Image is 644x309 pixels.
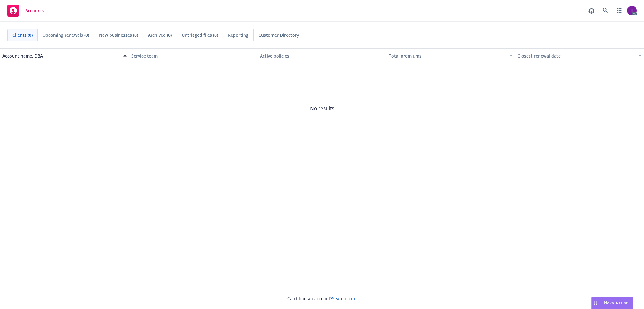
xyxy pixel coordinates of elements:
span: Archived (0) [148,32,172,38]
div: Account name, DBA [2,53,120,59]
button: Service team [129,48,258,63]
button: Total premiums [386,48,515,63]
div: Closest renewal date [517,53,635,59]
span: Nova Assist [604,300,628,305]
span: Accounts [25,8,44,13]
span: Reporting [228,32,248,38]
a: Accounts [5,2,47,19]
span: Upcoming renewals (0) [43,32,89,38]
a: Search for it [332,296,357,301]
div: Total premiums [389,53,506,59]
button: Closest renewal date [515,48,644,63]
img: photo [627,6,637,15]
div: Service team [131,53,255,59]
a: Switch app [613,5,625,17]
button: Active policies [258,48,386,63]
a: Report a Bug [585,5,598,17]
div: Drag to move [592,297,599,309]
span: New businesses (0) [99,32,138,38]
span: Untriaged files (0) [182,32,218,38]
div: Active policies [260,53,384,59]
a: Search [599,5,611,17]
span: Customer Directory [258,32,299,38]
span: Clients (0) [12,32,33,38]
button: Nova Assist [591,297,633,309]
span: Can't find an account? [287,295,357,302]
